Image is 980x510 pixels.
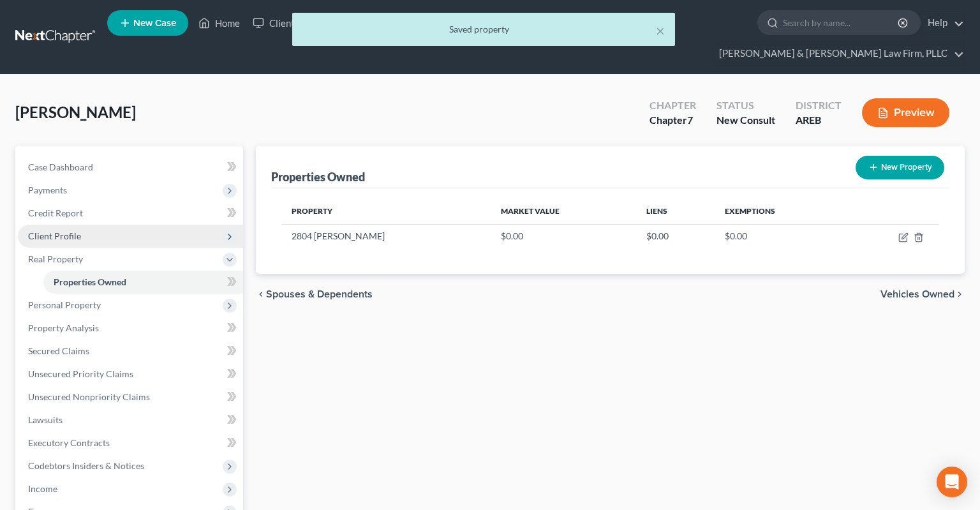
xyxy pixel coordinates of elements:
[491,224,636,248] td: $0.00
[636,224,715,248] td: $0.00
[880,289,954,299] span: Vehicles Owned
[650,98,696,113] div: Chapter
[491,199,636,224] th: Market Value
[28,322,99,333] span: Property Analysis
[18,317,243,340] a: Property Analysis
[28,460,144,471] span: Codebtors Insiders & Notices
[687,114,693,126] span: 7
[28,184,67,195] span: Payments
[302,23,665,36] div: Saved property
[28,414,63,425] span: Lawsuits
[499,11,570,34] a: Payments
[43,271,243,294] a: Properties Owned
[636,199,715,224] th: Liens
[921,11,964,34] a: Help
[266,289,373,299] span: Spouses & Dependents
[54,276,126,287] span: Properties Owned
[783,11,900,34] input: Search by name...
[28,437,110,448] span: Executory Contracts
[28,391,150,402] span: Unsecured Nonpriority Claims
[28,253,83,264] span: Real Property
[246,11,329,34] a: Client Portal
[28,299,101,310] span: Personal Property
[18,386,243,409] a: Unsecured Nonpriority Claims
[28,483,57,494] span: Income
[192,11,246,34] a: Home
[862,98,949,127] button: Preview
[281,224,491,248] td: 2804 [PERSON_NAME]
[18,363,243,386] a: Unsecured Priority Claims
[713,42,964,65] a: [PERSON_NAME] & [PERSON_NAME] Law Firm, PLLC
[715,199,845,224] th: Exemptions
[28,207,83,218] span: Credit Report
[796,98,842,113] div: District
[937,467,967,497] div: Open Intercom Messenger
[256,289,373,299] button: chevron_left Spouses & Dependents
[18,409,243,431] a: Lawsuits
[28,368,133,379] span: Unsecured Priority Claims
[28,345,89,356] span: Secured Claims
[427,11,499,34] a: DebtorCC
[656,23,665,38] button: ×
[28,161,93,172] span: Case Dashboard
[716,98,775,113] div: Status
[880,289,965,299] button: Vehicles Owned chevron_right
[716,113,775,128] div: New Consult
[28,230,81,241] span: Client Profile
[15,103,136,121] span: [PERSON_NAME]
[18,431,243,454] a: Executory Contracts
[715,224,845,248] td: $0.00
[271,169,365,184] div: Properties Owned
[954,289,965,299] i: chevron_right
[18,340,243,363] a: Secured Claims
[856,156,944,179] button: New Property
[650,113,696,128] div: Chapter
[329,11,427,34] a: Directory Cases
[256,289,266,299] i: chevron_left
[281,199,491,224] th: Property
[18,202,243,225] a: Credit Report
[18,156,243,179] a: Case Dashboard
[796,113,842,128] div: AREB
